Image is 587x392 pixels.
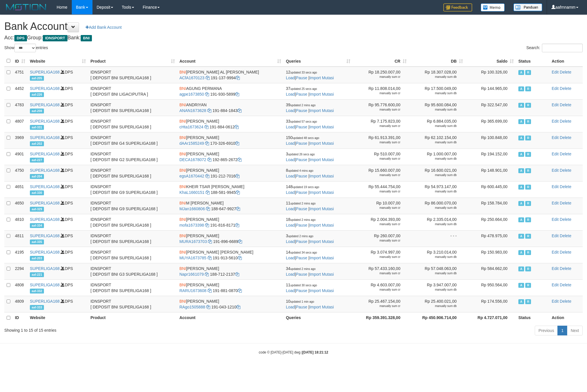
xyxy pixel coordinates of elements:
span: Running [525,86,531,91]
td: DPS [28,67,88,83]
div: manually sum cr [355,157,400,161]
a: SUPERLIGA168 [30,299,60,304]
a: Copy 1918810870 to clipboard [238,288,242,293]
a: Load [286,157,295,162]
div: manually sum db [411,108,457,112]
td: M [PERSON_NAME] 188-647-9927 [177,198,284,214]
span: Active [518,119,524,124]
th: Queries: activate to sort column ascending [283,55,353,67]
a: ACfA1670123 [179,76,204,80]
a: 1 [557,326,567,335]
span: | | [286,184,334,195]
span: 11 [286,201,315,205]
a: SUPERLIGA168 [30,168,60,173]
td: 4783 [13,99,28,116]
a: Copy 1911379994 to clipboard [236,76,240,80]
a: SUPERLIGA168 [30,217,60,222]
td: IDNSPORT [ DEPOSIT BNI SUPERLIGA168 ] [88,67,177,83]
td: Rp 61.913.391,00 [353,132,409,148]
a: Load [286,305,295,309]
a: Copy KhaL1660151 to clipboard [206,190,210,195]
a: Previous [535,326,558,335]
span: aaf-204 [30,174,44,179]
a: ANAN1673628 [179,108,206,113]
a: Copy dAAr1585249 to clipboard [205,141,209,146]
img: MOTION_logo.png [4,3,48,11]
span: BNI [81,35,92,41]
td: Rp 100.326,00 [465,67,516,83]
a: Load [286,108,295,113]
span: Running [525,103,531,108]
td: [PERSON_NAME] 192-865-2672 [177,148,284,165]
a: Pause [296,125,307,129]
span: Running [525,168,531,173]
a: Delete [560,103,571,107]
a: Pause [296,223,307,227]
span: 37 [286,86,317,91]
a: Pause [296,92,307,96]
a: Edit [552,299,559,304]
span: Running [525,152,531,157]
a: Edit [552,266,559,271]
td: Rp 194.152,00 [465,148,516,165]
span: BNI [179,184,186,189]
a: Delete [560,135,571,140]
a: SUPERLIGA168 [30,233,60,238]
td: Rp 148.901,00 [465,165,516,181]
a: Import Mutasi [309,76,334,80]
td: Rp 6.884.035,00 [409,116,465,132]
td: Rp 365.699,00 [465,116,516,132]
th: Saldo: activate to sort column ascending [465,55,516,67]
td: Rp 95.600.084,00 [409,99,465,116]
a: Delete [560,184,571,189]
td: DPS [28,181,88,198]
a: Pause [296,174,307,178]
div: manually sum db [411,75,457,79]
a: Load [286,256,295,260]
a: Copy RARU1673608 to clipboard [208,288,212,293]
span: Active [518,185,524,190]
span: aaf-330 [30,190,44,195]
td: IDNSPORT [ DEPOSIT BNI LIGACIPUTRA ] [88,83,177,99]
select: Showentries [14,44,36,52]
th: ID: activate to sort column ascending [13,55,28,67]
a: Pause [296,76,307,80]
a: Import Mutasi [309,190,334,195]
a: Import Mutasi [309,305,334,309]
div: manually sum db [411,157,457,161]
a: Load [286,239,295,244]
a: Copy 1912127016 to clipboard [235,174,240,178]
td: Rp 10.007,00 [353,198,409,214]
a: Load [286,92,295,96]
a: DECA1678072 [179,157,206,162]
td: Rp 11.808.014,00 [353,83,409,99]
td: 4651 [13,181,28,198]
td: DPS [28,99,88,116]
td: Rp 54.973.147,00 [409,181,465,198]
a: cHta1673624 [179,125,203,129]
a: SUPERLIGA168 [30,119,60,123]
a: Pause [296,288,307,293]
td: Rp 18.250.007,00 [353,67,409,83]
a: Copy 1886479927 to clipboard [236,206,240,211]
td: Rp 100.848,00 [465,132,516,148]
span: Running [525,185,531,190]
a: Copy 1919305899 to clipboard [235,92,239,96]
a: Copy DECA1678072 to clipboard [207,157,211,162]
a: Import Mutasi [309,256,334,260]
span: Running [525,136,531,140]
td: 3969 [13,132,28,148]
td: ANDRIYAN 191-884-1843 [177,99,284,116]
td: Rp 15.660.007,00 [353,165,409,181]
span: aaf-205 [30,76,44,81]
a: Edit [552,283,559,287]
span: aaf-226 [30,92,44,97]
span: Running [525,70,531,75]
td: IDNSPORT [ DEPOSIT BNI G9 SUPERLIGA168 ] [88,198,177,214]
span: BNI [179,201,186,205]
a: SUPERLIGA168 [30,184,60,189]
td: 4807 [13,116,28,132]
span: 33 [286,119,317,123]
div: manually sum cr [355,173,400,177]
a: RAgo1505888 [179,305,205,309]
